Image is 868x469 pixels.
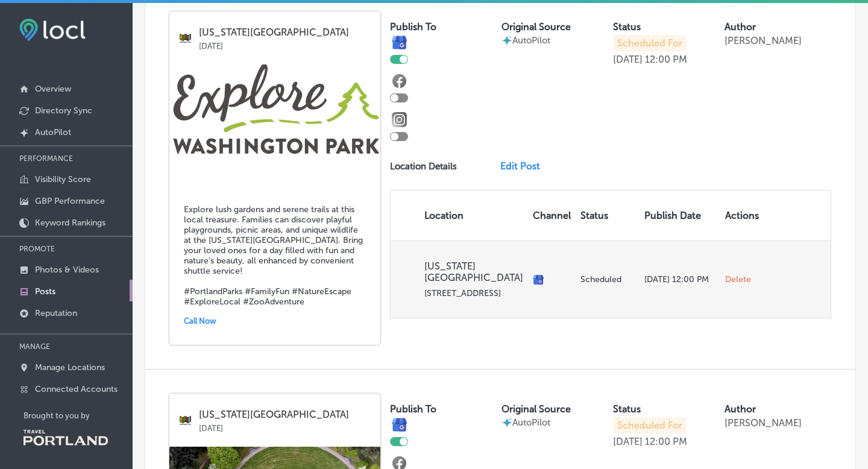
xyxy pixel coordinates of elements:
[725,274,751,285] span: Delete
[502,403,571,415] label: Original Source
[178,31,193,46] img: logo
[199,409,372,420] p: [US_STATE][GEOGRAPHIC_DATA]
[199,38,372,51] p: [DATE]
[502,21,571,33] label: Original Source
[35,196,105,206] p: GBP Performance
[390,21,436,33] label: Publish To
[512,35,550,46] p: AutoPilot
[24,411,133,420] p: Brought to you by
[613,436,643,447] p: [DATE]
[390,403,436,415] label: Publish To
[35,174,91,184] p: Visibility Score
[35,127,71,137] p: AutoPilot
[645,54,687,65] p: 12:00 PM
[720,190,764,241] th: Actions
[502,417,512,428] img: autopilot-icon
[35,384,118,394] p: Connected Accounts
[640,190,720,241] th: Publish Date
[424,260,523,283] p: [US_STATE][GEOGRAPHIC_DATA]
[199,27,372,38] p: [US_STATE][GEOGRAPHIC_DATA]
[35,84,71,94] p: Overview
[613,417,687,433] p: Scheduled For
[613,403,641,415] label: Status
[725,417,802,429] p: [PERSON_NAME]
[35,105,92,116] p: Directory Sync
[35,308,77,318] p: Reputation
[390,161,457,172] p: Location Details
[613,35,687,51] p: Scheduled For
[613,21,641,33] label: Status
[725,403,756,415] label: Author
[576,190,640,241] th: Status
[35,265,99,275] p: Photos & Videos
[580,274,635,285] p: Scheduled
[502,35,512,46] img: autopilot-icon
[178,413,193,428] img: logo
[19,19,86,41] img: fda3e92497d09a02dc62c9cd864e3231.png
[184,204,366,307] h5: Explore lush gardens and serene trails at this local treasure. Families can discover playful play...
[35,286,55,297] p: Posts
[613,54,643,65] p: [DATE]
[528,190,576,241] th: Channel
[512,417,550,428] p: AutoPilot
[169,65,380,185] img: 1611637967image_bc521589-e058-4cfb-b23d-3261583f9607.jpg
[35,218,105,228] p: Keyword Rankings
[391,190,528,241] th: Location
[199,420,372,433] p: [DATE]
[725,35,802,46] p: [PERSON_NAME]
[644,274,715,285] p: [DATE] 12:00 PM
[24,430,108,445] img: Travel Portland
[424,288,523,298] p: [STREET_ADDRESS]
[645,436,687,447] p: 12:00 PM
[35,362,105,373] p: Manage Locations
[500,160,550,172] a: Edit Post
[725,21,756,33] label: Author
